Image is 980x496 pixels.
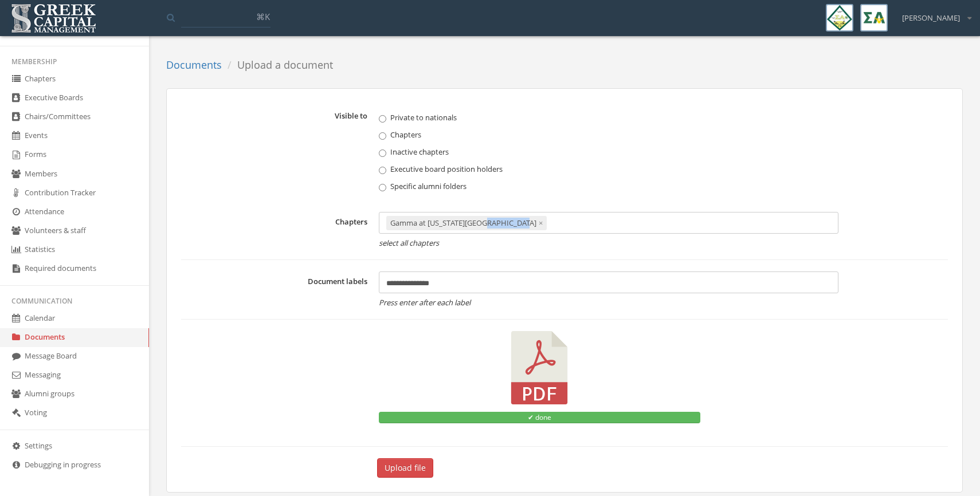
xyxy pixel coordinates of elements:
input: Specific alumni folders [379,184,386,191]
div: Gamma at [US_STATE][GEOGRAPHIC_DATA] [386,216,547,230]
div: ✔ done [379,412,701,423]
input: Chapters [379,132,386,140]
div: [PERSON_NAME] [895,4,971,23]
a: Documents [166,58,222,72]
em: Press enter after each label [379,297,839,308]
label: Chapters [379,129,839,140]
input: Private to nationals [379,115,386,123]
label: Document labels [181,271,373,308]
label: Specific alumni folders [379,180,839,192]
em: select all chapters [379,238,839,249]
span: ⌘K [256,11,270,22]
button: Upload file [377,458,433,478]
li: Upload a document [222,58,333,73]
label: Executive board position holders [379,163,839,175]
span: × [539,218,543,228]
label: Private to nationals [379,112,839,123]
label: Inactive chapters [379,146,839,158]
input: Inactive chapters [379,149,386,157]
span: [PERSON_NAME] [902,13,960,23]
label: Visible to [181,106,373,200]
label: Chapters [181,212,373,248]
input: Executive board position holders [379,167,386,174]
